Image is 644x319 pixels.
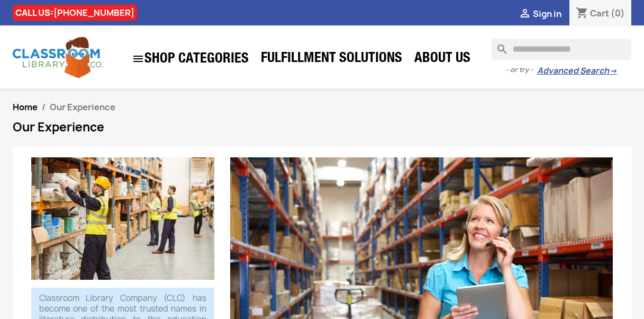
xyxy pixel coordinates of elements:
span: Our Experience [50,101,115,113]
a: Advanced Search→ [537,66,617,76]
span: → [609,66,617,76]
a: [PHONE_NUMBER] [53,7,134,19]
span: Cart [590,7,609,19]
a: About Us [409,49,476,70]
img: Classroom Library Company Distribution [31,157,215,280]
img: Classroom Library Company [13,37,103,78]
i:  [132,52,144,65]
div: CALL US: [13,5,137,21]
a: Fulfillment Solutions [256,49,407,70]
a:  Sign in [519,8,561,20]
i:  [519,8,531,21]
a: SHOP CATEGORIES [126,47,254,70]
a: Home [13,101,38,113]
h1: Our Experience [13,121,632,134]
i: shopping_cart [576,7,588,20]
span: (0) [611,7,625,19]
input: Search [492,39,631,60]
i: search [492,39,504,51]
span: Sign in [533,8,561,20]
span: - or try - [506,65,537,75]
